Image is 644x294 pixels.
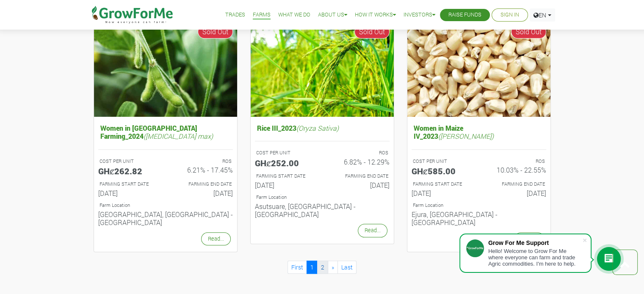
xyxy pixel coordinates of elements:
i: (Oryza Sativa) [296,124,339,132]
h6: [DATE] [329,181,390,189]
a: About Us [318,11,347,19]
h6: Ejura, [GEOGRAPHIC_DATA] - [GEOGRAPHIC_DATA] [412,210,546,226]
h5: Rice III_2023 [255,122,390,134]
h6: [DATE] [98,189,159,197]
a: First [287,261,307,274]
h6: [DATE] [485,189,546,197]
p: FARMING START DATE [100,181,158,188]
span: Sold Out [198,25,233,38]
h6: [DATE] [255,181,316,189]
h6: 6.82% - 12.29% [329,158,390,166]
h5: GHȼ585.00 [412,166,473,176]
i: ([PERSON_NAME]) [438,132,494,140]
p: ROS [173,158,232,165]
span: » [332,263,334,271]
p: Location of Farm [256,194,388,201]
a: Raise Funds [448,11,481,19]
a: Read... [514,232,544,245]
a: Investors [404,11,435,19]
h5: GHȼ252.00 [255,158,316,168]
p: COST PER UNIT [413,158,471,165]
a: EN [530,8,555,22]
a: Last [337,261,357,274]
p: ROS [330,149,388,157]
p: FARMING START DATE [413,181,471,188]
a: Trades [225,11,245,19]
a: 1 [307,261,318,274]
img: growforme image [251,21,394,117]
img: growforme image [407,21,550,117]
p: FARMING END DATE [486,181,545,188]
p: FARMING END DATE [330,173,388,180]
p: Location of Farm [413,202,545,209]
div: Hello! Welcome to Grow For Me where everyone can farm and trade Agric commodities. I'm here to help. [488,248,582,267]
h5: Women in [GEOGRAPHIC_DATA] Farming_2024 [98,122,233,142]
nav: Page Navigation [94,261,551,274]
h6: 10.03% - 22.55% [485,166,546,174]
a: What We Do [278,11,310,19]
i: ([MEDICAL_DATA] max) [144,132,213,140]
p: FARMING END DATE [173,181,232,188]
p: FARMING START DATE [256,173,315,180]
a: Read... [201,232,231,245]
h5: Women in Maize IV_2023 [412,122,546,142]
h6: [DATE] [172,189,233,197]
h6: 6.21% - 17.45% [172,166,233,174]
span: Sold Out [511,25,546,38]
a: Sign In [500,11,519,19]
h5: GHȼ262.82 [98,166,159,176]
img: growforme image [94,21,237,117]
a: 2 [317,261,328,274]
a: Read... [358,224,387,237]
div: Grow For Me Support [488,239,582,246]
h6: [GEOGRAPHIC_DATA], [GEOGRAPHIC_DATA] - [GEOGRAPHIC_DATA] [98,210,233,226]
span: Sold Out [354,25,390,38]
a: Farms [253,11,271,19]
a: How it Works [355,11,396,19]
p: COST PER UNIT [256,149,315,157]
p: ROS [486,158,545,165]
p: Location of Farm [100,202,232,209]
h6: [DATE] [412,189,473,197]
p: COST PER UNIT [100,158,158,165]
h6: Asutsuare, [GEOGRAPHIC_DATA] - [GEOGRAPHIC_DATA] [255,202,390,218]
